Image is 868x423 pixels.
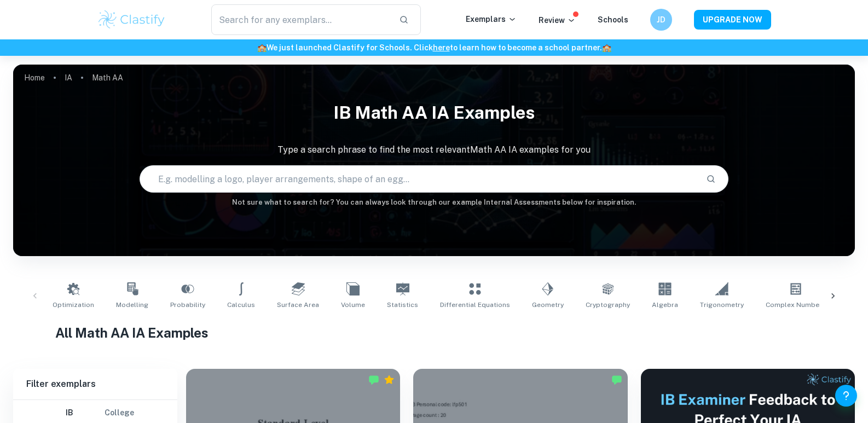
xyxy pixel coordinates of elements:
button: JD [650,9,672,31]
span: Complex Numbers [766,300,826,310]
button: Search [702,170,720,188]
span: Volume [341,300,365,310]
button: Help and Feedback [835,385,857,407]
input: Search for any exemplars... [211,4,390,35]
input: E.g. modelling a logo, player arrangements, shape of an egg... [140,164,698,194]
p: Review [539,14,576,26]
h6: Not sure what to search for? You can always look through our example Internal Assessments below f... [13,197,855,208]
span: Probability [170,300,205,310]
img: Marked [368,374,379,385]
span: 🏫 [602,43,611,52]
span: Surface Area [277,300,319,310]
span: Differential Equations [440,300,510,310]
span: Modelling [116,300,148,310]
span: Geometry [532,300,564,310]
div: Premium [384,374,395,385]
img: Marked [611,374,622,385]
span: Cryptography [586,300,630,310]
span: Optimization [53,300,94,310]
h1: All Math AA IA Examples [55,323,813,343]
p: Math AA [92,72,123,84]
a: IA [65,70,72,85]
a: Home [24,70,45,85]
h6: We just launched Clastify for Schools. Click to learn how to become a school partner. [2,42,866,54]
h6: Filter exemplars [13,369,177,399]
button: UPGRADE NOW [694,10,771,30]
a: here [433,43,450,52]
span: 🏫 [257,43,267,52]
span: Algebra [652,300,678,310]
span: Trigonometry [700,300,744,310]
span: Statistics [387,300,418,310]
img: Clastify logo [97,9,166,31]
h1: IB Math AA IA examples [13,95,855,130]
span: Calculus [227,300,255,310]
p: Type a search phrase to find the most relevant Math AA IA examples for you [13,143,855,157]
h6: JD [655,14,668,26]
p: Exemplars [466,13,517,25]
a: Schools [598,15,628,24]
